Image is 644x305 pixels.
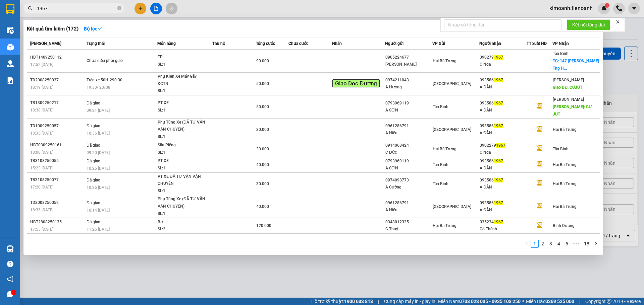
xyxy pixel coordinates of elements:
[385,165,432,172] div: A SƠN
[480,158,526,165] div: 093586
[553,235,584,240] span: [PERSON_NAME]
[553,59,599,71] span: TC: 147 [PERSON_NAME] Thọ H...
[594,241,598,245] span: right
[480,177,526,184] div: 093586
[87,208,110,213] span: 10:14 [DATE]
[87,124,100,128] span: Đã giao
[525,241,529,245] span: left
[30,157,85,164] div: TB3108250055
[30,123,85,130] div: TD1009250057
[256,41,275,46] span: Tổng cước
[553,181,577,186] span: Hai Bà Trưng
[30,150,53,155] span: 18:08 [DATE]
[553,51,569,56] span: Tân Bình
[158,54,208,61] div: TP
[97,26,102,31] span: down
[158,157,208,165] div: PT XE
[30,85,53,90] span: 18:19 [DATE]
[480,107,526,114] div: A ĐÀN
[480,142,526,149] div: 0902279
[385,158,432,165] div: 0793969119
[531,240,539,248] li: 1
[480,219,526,226] div: 035234
[582,240,591,247] a: 18
[494,201,503,205] span: 1967
[256,59,269,63] span: 90.000
[87,101,100,105] span: Đã giao
[158,73,208,87] div: Phụ Kiện Xe Máy Gãy KCTN
[553,127,577,132] span: Hai Bà Trưng
[7,291,13,297] span: message
[158,119,208,133] div: Phụ Tùng Xe (ĐÃ TƯ VẤN VẬN CHUYỂN)
[87,185,110,190] span: 10:26 [DATE]
[30,142,85,149] div: HBT0309250161
[523,240,531,248] li: Previous Page
[87,150,110,155] span: 09:20 [DATE]
[158,219,208,226] div: Bơ
[37,5,116,12] input: Tìm tên, số ĐT hoặc mã đơn
[158,173,208,187] div: PT XE ĐÃ TƯ VẤN VẬN CHUYỂN
[615,19,620,24] span: close
[494,220,503,224] span: 1967
[30,54,85,61] div: HBT1409250112
[523,240,531,248] button: left
[87,143,100,148] span: Đã giao
[78,23,107,34] button: Bộ lọcdown
[539,240,546,247] a: 2
[385,84,432,91] div: A Hương
[30,131,53,136] span: 18:35 [DATE]
[87,159,100,163] span: Đã giao
[553,97,584,102] span: [PERSON_NAME]
[433,162,448,167] span: Tân Bình
[87,108,110,113] span: 09:21 [DATE]
[158,87,208,95] div: SL: 1
[444,19,561,30] input: Nhập số tổng đài
[385,177,432,184] div: 0974098773
[84,26,102,31] strong: Bộ lọc
[158,61,208,68] div: SL: 1
[158,99,208,107] div: PT XE
[30,166,53,170] span: 15:23 [DATE]
[480,61,526,68] div: C Nga
[256,204,269,209] span: 40.000
[480,149,526,156] div: C Nga
[87,220,100,224] span: Đã giao
[332,79,380,87] span: Giao Dọc Đường
[433,181,448,186] span: Tân Bình
[480,226,526,233] div: Cô Thành
[479,41,501,46] span: Người nhận
[7,27,14,34] img: warehouse-icon
[480,123,526,130] div: 093586
[87,201,100,205] span: Đã giao
[547,240,555,248] li: 3
[385,142,432,149] div: 0914068424
[563,240,571,247] a: 5
[158,149,208,156] div: SL: 1
[256,181,269,186] span: 30.000
[531,240,538,247] a: 1
[30,208,53,212] span: 18:35 [DATE]
[553,78,584,82] span: [PERSON_NAME]
[385,123,432,130] div: 0961286791
[87,166,110,171] span: 10:26 [DATE]
[553,162,577,167] span: Hai Bà Trưng
[553,147,569,151] span: Tân Bình
[480,207,526,214] div: A ĐÀN
[433,81,471,86] span: [GEOGRAPHIC_DATA]
[332,41,342,46] span: Nhãn
[572,21,605,28] span: Kết nối tổng đài
[553,85,582,90] span: Giao DĐ: CUJUT
[547,240,554,247] a: 3
[480,200,526,207] div: 093586
[592,240,600,248] button: right
[7,245,14,252] img: warehouse-icon
[30,176,85,183] div: TB3108250077
[30,185,53,189] span: 17:20 [DATE]
[117,6,121,10] span: close-circle
[30,219,85,226] div: HBT2808250135
[30,77,85,84] div: TD2008250037
[87,178,100,182] span: Đã giao
[433,127,471,132] span: [GEOGRAPHIC_DATA]
[385,61,432,68] div: [PERSON_NAME]
[87,131,110,136] span: 10:36 [DATE]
